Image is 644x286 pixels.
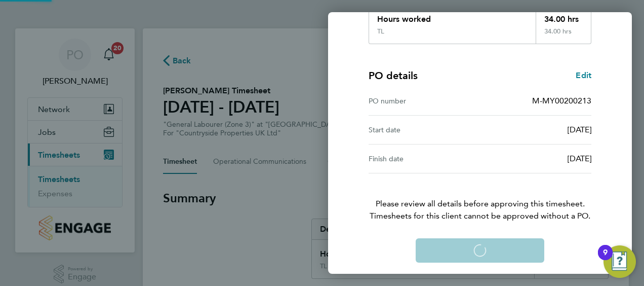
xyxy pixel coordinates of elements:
a: Edit [576,69,591,82]
div: Start date [369,124,480,136]
div: TL [377,27,384,35]
p: Please review all details before approving this timesheet. [356,173,603,222]
div: Hours worked [369,5,536,27]
span: Timesheets for this client cannot be approved without a PO. [356,210,603,222]
div: 9 [603,253,608,266]
div: [DATE] [480,124,591,136]
div: 34.00 hrs [536,27,591,44]
h4: PO details [369,68,418,83]
div: 34.00 hrs [536,5,591,27]
button: Open Resource Center, 9 new notifications [603,245,636,278]
div: [DATE] [480,153,591,165]
span: Edit [576,70,591,80]
div: PO number [369,95,480,107]
div: Finish date [369,153,480,165]
span: M-MY00200213 [532,96,591,105]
